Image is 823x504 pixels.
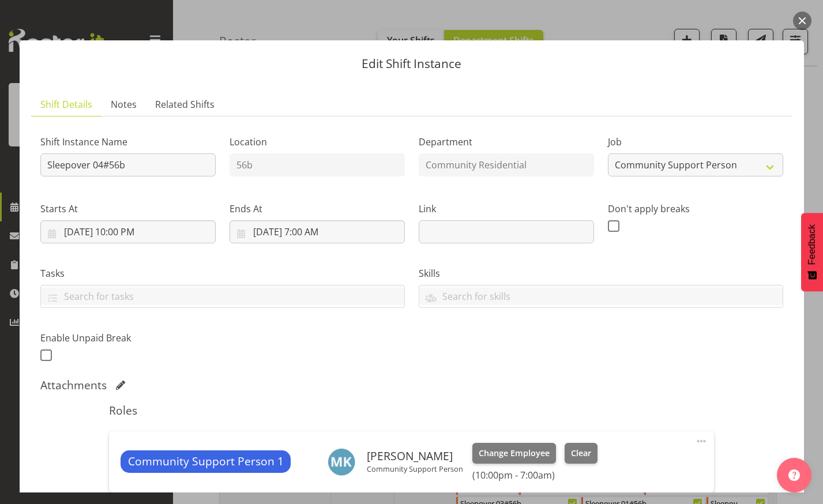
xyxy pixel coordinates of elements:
label: Skills [419,266,783,280]
span: Related Shifts [155,97,215,111]
span: Clear [571,447,591,460]
label: Tasks [40,266,405,280]
input: Shift Instance Name [40,153,216,176]
label: Don't apply breaks [608,202,783,216]
h6: (10:00pm - 7:00am) [472,469,597,481]
input: Search for tasks [41,287,404,305]
label: Shift Instance Name [40,135,216,149]
h5: Attachments [40,378,107,392]
img: michelle-kohnen1444.jpg [328,448,355,476]
input: Search for skills [419,287,783,305]
input: Click to select... [40,220,216,243]
label: Location [230,135,405,149]
p: Edit Shift Instance [31,58,792,70]
span: Shift Details [40,97,92,111]
span: Community Support Person 1 [128,453,284,470]
label: Ends At [230,202,405,216]
span: Change Employee [479,447,550,460]
label: Job [608,135,783,149]
span: Notes [111,97,137,111]
img: help-xxl-2.png [788,469,800,481]
span: Feedback [807,224,817,265]
button: Clear [565,443,597,464]
label: Enable Unpaid Break [40,331,216,345]
button: Feedback - Show survey [801,213,823,291]
label: Starts At [40,202,216,216]
label: Link [419,202,594,216]
p: Community Support Person [367,464,463,473]
button: Change Employee [472,443,556,464]
h6: [PERSON_NAME] [367,450,463,462]
h5: Roles [109,404,714,418]
input: Click to select... [230,220,405,243]
label: Department [419,135,594,149]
